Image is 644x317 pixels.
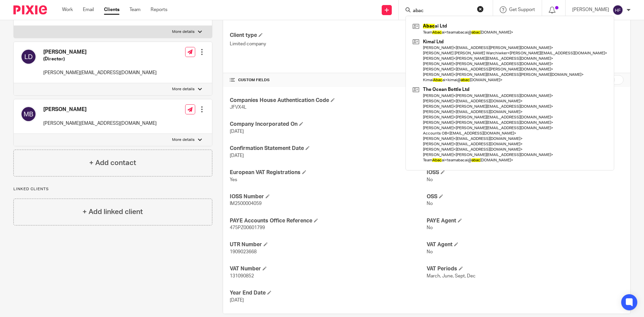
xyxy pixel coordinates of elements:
[427,250,433,254] span: No
[20,106,37,122] img: svg%3E
[13,5,47,14] img: Pixie
[230,32,427,39] h4: Client type
[13,187,212,192] p: Linked clients
[230,265,427,272] h4: VAT Number
[230,177,237,182] span: Yes
[62,6,73,13] a: Work
[427,177,433,182] span: No
[230,169,427,176] h4: European VAT Registrations
[427,169,624,176] h4: IOSS
[412,8,473,14] input: Search
[427,225,433,230] span: No
[230,250,257,254] span: 1909023668
[151,6,167,13] a: Reports
[104,6,119,13] a: Clients
[230,201,262,206] span: IM2500004059
[83,6,94,13] a: Email
[572,6,609,13] p: [PERSON_NAME]
[43,106,157,113] h4: [PERSON_NAME]
[172,137,195,143] p: More details
[230,97,427,104] h4: Companies House Authentication Code
[172,87,195,92] p: More details
[89,158,136,168] h4: + Add contact
[43,69,157,76] p: [PERSON_NAME][EMAIL_ADDRESS][DOMAIN_NAME]
[230,129,244,134] span: [DATE]
[43,120,157,127] p: [PERSON_NAME][EMAIL_ADDRESS][DOMAIN_NAME]
[477,6,484,12] button: Clear
[83,207,143,217] h4: + Add linked client
[230,121,427,128] h4: Company Incorporated On
[230,193,427,200] h4: IOSS Number
[230,241,427,248] h4: UTR Number
[230,77,427,83] h4: CUSTOM FIELDS
[509,7,535,12] span: Get Support
[230,217,427,224] h4: PAYE Accounts Office Reference
[427,274,476,278] span: March, June, Sept, Dec
[230,145,427,152] h4: Confirmation Statement Date
[230,225,265,230] span: 475PZ00601799
[427,241,624,248] h4: VAT Agent
[230,274,254,278] span: 131090852
[427,217,624,224] h4: PAYE Agent
[43,49,157,56] h4: [PERSON_NAME]
[230,289,427,297] h4: Year End Date
[427,201,433,206] span: No
[612,5,623,15] img: svg%3E
[230,41,427,47] p: Limited company
[129,6,141,13] a: Team
[427,193,624,200] h4: OSS
[172,29,195,35] p: More details
[230,153,244,158] span: [DATE]
[43,56,157,62] h5: (Director)
[20,49,37,65] img: svg%3E
[230,105,247,110] span: JFVX4L
[427,265,624,272] h4: VAT Periods
[230,298,244,303] span: [DATE]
